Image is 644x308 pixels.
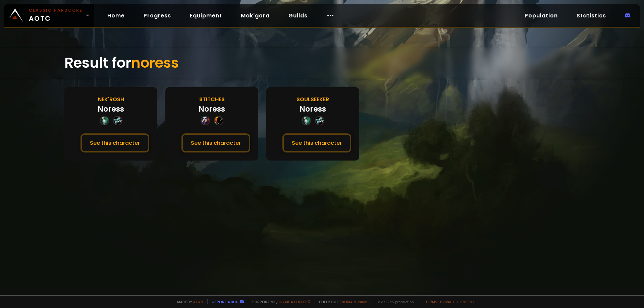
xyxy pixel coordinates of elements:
div: Noress [98,104,124,115]
button: See this character [181,133,250,152]
div: Noress [199,104,225,115]
a: Statistics [571,9,611,22]
span: Support me, [248,299,311,304]
span: AOTC [29,7,83,23]
span: v. d752d5 - production [374,299,414,304]
span: Checkout [315,299,370,304]
a: Privacy [440,299,454,304]
a: [DOMAIN_NAME] [340,299,370,304]
a: Classic HardcoreAOTC [4,4,94,27]
a: a fan [193,299,203,304]
div: Noress [300,104,326,115]
button: See this character [282,133,351,152]
div: Soulseeker [297,95,329,104]
span: Made by [173,299,203,304]
a: Population [519,9,563,22]
a: Equipment [184,9,227,22]
a: Guilds [283,9,313,22]
a: Buy me a coffee [277,299,311,304]
a: Report a bug [212,299,238,304]
a: Home [102,9,130,22]
small: Classic Hardcore [29,7,83,13]
a: Mak'gora [235,9,275,22]
div: Nek'Rosh [98,95,124,104]
span: noress [131,53,179,73]
a: Terms [425,299,437,304]
div: Result for [64,47,580,79]
a: Consent [457,299,475,304]
button: See this character [80,133,149,152]
div: Stitches [199,95,225,104]
a: Progress [138,9,176,22]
